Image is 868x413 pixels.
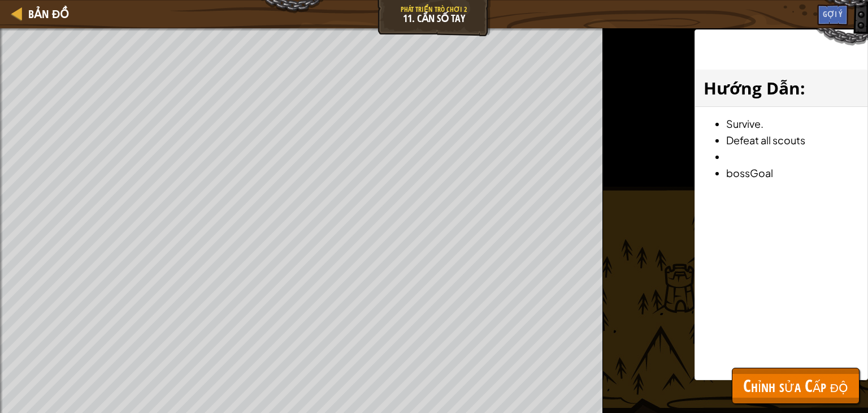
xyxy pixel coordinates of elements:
[732,368,860,404] button: Chỉnh sửa Cấp độ
[726,132,859,148] li: Defeat all scouts
[28,6,69,21] span: Bản đồ
[704,75,859,101] h3: :
[704,76,800,100] span: Hướng Dẫn
[743,374,848,397] span: Chỉnh sửa Cấp độ
[23,6,69,21] a: Bản đồ
[726,165,859,181] li: bossGoal
[823,8,843,19] span: Gợi ý
[726,115,859,132] li: Survive.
